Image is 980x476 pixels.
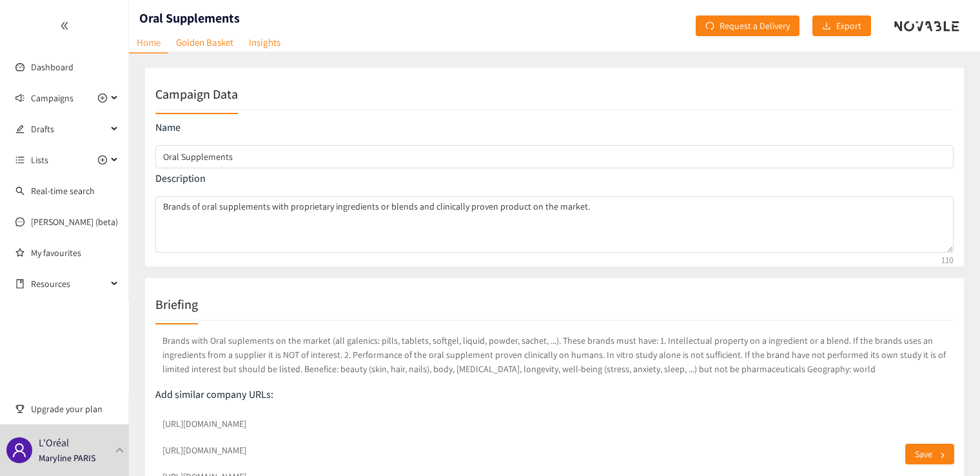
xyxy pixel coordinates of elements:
button: downloadExport [812,15,871,36]
span: plus-circle [98,155,107,164]
span: Campaigns [31,85,73,111]
span: Request a Delivery [720,19,790,33]
button: redoRequest a Delivery [696,15,799,36]
span: Lists [31,147,48,173]
a: Golden Basket [168,32,241,52]
p: Maryline PARIS [39,451,95,465]
a: Home [129,32,168,54]
p: Add similar company URLs: [155,388,954,402]
p: L'Oréal [39,435,69,451]
input: campaign name [155,145,954,168]
span: Resources [31,271,107,297]
h2: Briefing [155,295,198,313]
p: Brands with Oral suplements on the market (all galenics: pills, tablets, softgel, liquid, powder,... [155,331,954,379]
span: trophy [15,404,24,413]
a: Real-time search [31,185,95,197]
span: Upgrade your plan [31,396,119,422]
a: Insights [241,32,288,52]
span: sound [15,94,24,103]
div: Widget de chat [770,337,980,476]
span: redo [705,21,714,32]
h1: Oral Supplements [139,9,240,27]
a: My favourites [31,240,119,266]
p: Description [155,172,954,186]
a: [PERSON_NAME] (beta) [31,216,118,228]
span: Export [836,19,861,33]
iframe: Chat Widget [770,337,980,476]
span: book [15,279,24,288]
p: Name [155,121,954,135]
span: Drafts [31,116,107,142]
span: double-left [60,21,69,30]
span: plus-circle [98,94,107,103]
h2: Campaign Data [155,85,238,103]
a: Dashboard [31,61,73,73]
span: edit [15,124,24,134]
textarea: campaign description [155,196,954,253]
input: lookalikes url [155,412,954,435]
span: user [12,442,27,458]
span: unordered-list [15,155,24,164]
span: download [822,21,831,32]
